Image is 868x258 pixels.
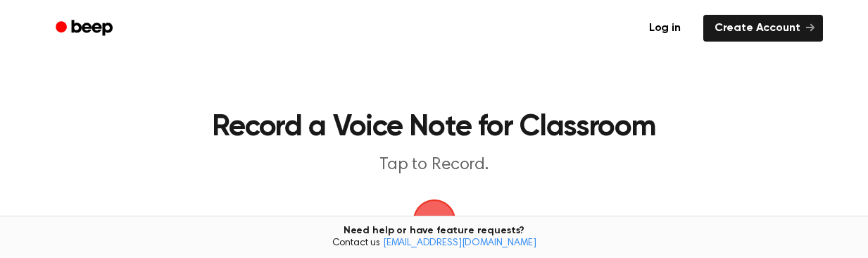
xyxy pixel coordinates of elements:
h1: Record a Voice Note for Classroom [152,113,716,142]
p: Tap to Record. [164,154,705,177]
a: [EMAIL_ADDRESS][DOMAIN_NAME] [383,238,536,248]
a: Create Account [703,15,823,42]
button: Beep Logo [413,199,455,242]
a: Beep [46,15,125,42]
a: Log in [635,12,695,44]
span: Contact us [8,238,860,250]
